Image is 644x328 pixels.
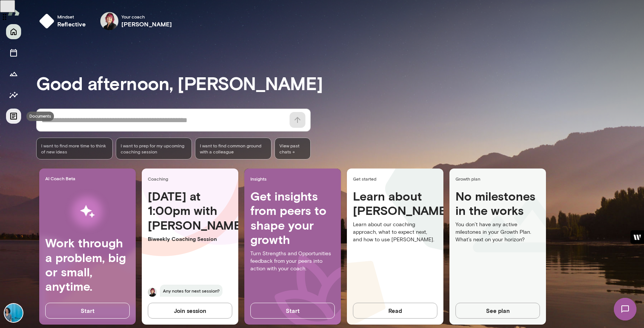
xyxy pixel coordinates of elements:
button: Growth Plan [6,66,21,81]
h4: [DATE] at 1:00pm with [PERSON_NAME] [148,189,232,232]
p: Biweekly Coaching Session [148,235,232,243]
button: See plan [455,303,540,319]
img: Leigh [148,288,157,297]
h4: No milestones in the works [455,189,540,221]
span: Any notes for next session? [160,285,222,297]
span: I want to prep for my upcoming coaching session [121,143,187,155]
span: Insights [250,176,338,182]
button: Sessions [6,45,21,60]
button: Documents [6,109,21,124]
span: Get started [353,176,440,182]
h3: Good afternoon, [PERSON_NAME] [36,72,644,93]
h4: Work through a problem, big or small, anytime. [45,236,130,294]
div: I want to prep for my upcoming coaching session [116,138,192,159]
button: Start [250,303,335,319]
img: Alexandra Brown [5,304,23,322]
div: Documents [26,112,54,121]
p: Turn Strengths and Opportunities feedback from your peers into action with your coach. [250,250,335,273]
p: You don’t have any active milestones in your Growth Plan. What’s next on your horizon? [455,221,540,244]
h4: Learn about [PERSON_NAME] [353,189,437,218]
h4: Get insights from peers to shape your growth [250,189,335,247]
img: AI Workflows [54,188,121,236]
h6: reflective [57,20,86,29]
button: Start [45,303,130,319]
h6: [PERSON_NAME] [121,20,172,29]
button: Home [6,24,21,39]
div: I want to find common ground with a colleague [195,138,271,159]
span: AI Coach Beta [45,175,133,181]
button: Read [353,303,437,319]
p: Learn about our coaching approach, what to expect next, and how to use [PERSON_NAME]. [353,221,437,244]
button: Join session [148,303,232,319]
span: I want to find more time to think of new ideas [41,143,108,155]
span: Growth plan [455,176,543,182]
button: Insights [6,87,21,103]
div: I want to find more time to think of new ideas [36,138,113,159]
span: I want to find common ground with a colleague [200,143,267,155]
span: View past chats -> [274,138,311,159]
span: Coaching [148,176,235,182]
